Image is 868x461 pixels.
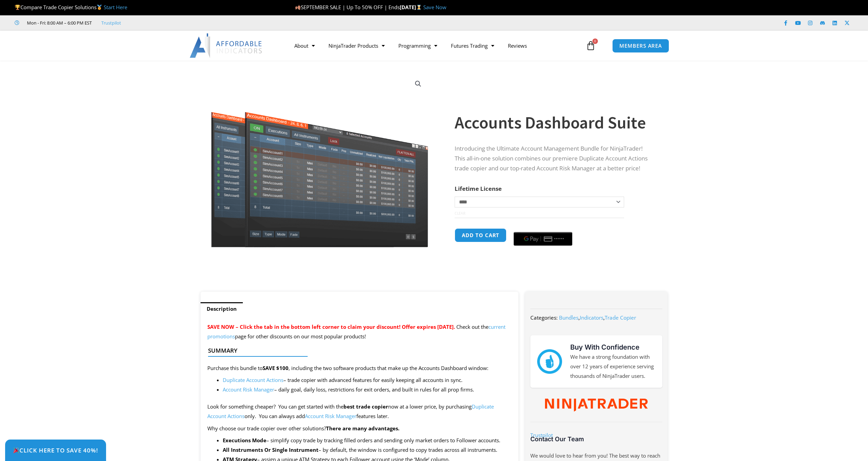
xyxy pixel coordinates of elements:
[210,73,429,247] img: Screenshot 2024-08-26 155710eeeee
[223,386,274,393] a: Account Risk Manager
[619,43,662,48] span: MEMBERS AREA
[25,19,92,27] span: Mon - Fri: 8:00 AM – 6:00 PM EST
[501,38,534,53] a: Reviews
[400,4,423,11] strong: [DATE]
[455,144,654,173] p: Introducing the Ultimate Account Management Bundle for NinjaTrader! This all-in-one solution comb...
[412,78,424,90] a: View full-screen image gallery
[512,227,574,228] iframe: Secure payment input frame
[580,314,603,321] a: Indicators
[423,4,446,11] a: Save Now
[295,5,300,10] img: 🍂
[223,385,512,395] li: – daily goal, daily loss, restrictions for exit orders, and built in rules for all prop firms.
[545,399,648,412] img: NinjaTrader Wordmark color RGB | Affordable Indicators – NinjaTrader
[305,413,356,419] a: Account Risk Manager
[223,377,283,383] a: Duplicate Account Actions
[207,323,455,330] span: SAVE NOW – Click the tab in the bottom left corner to claim your discount! Offer expires [DATE].
[5,440,106,461] a: 🎉Click Here to save 40%!
[530,432,553,439] a: Trustpilot
[455,185,502,193] label: Lifetime License
[444,38,501,53] a: Futures Trading
[101,19,121,27] a: Trustpilot
[455,111,654,135] h1: Accounts Dashboard Suite
[392,38,444,53] a: Programming
[207,322,512,341] p: Check out the page for other discounts on our most popular products!
[455,211,465,216] a: Clear options
[201,302,243,316] a: Description
[570,352,656,381] p: We have a strong foundation with over 12 years of experience serving thousands of NinjaTrader users.
[223,436,512,445] li: – simplify copy trade by tracking filled orders and sending only market orders to Follower accounts.
[104,4,127,11] a: Start Here
[554,236,564,241] text: ••••••
[190,33,263,58] img: LogoAI | Affordable Indicators – NinjaTrader
[455,228,506,242] button: Add to cart
[13,447,98,453] span: Click Here to save 40%!
[263,365,289,371] strong: SAVE $100
[207,424,512,433] p: Why choose our trade copier over other solutions?
[416,5,422,10] img: ⌛
[322,38,392,53] a: NinjaTrader Products
[295,4,400,11] span: SEPTEMBER SALE | Up To 50% OFF | Ends
[570,342,656,352] h3: Buy With Confidence
[605,314,636,321] a: Trade Copier
[288,38,322,53] a: About
[288,38,584,53] nav: Menu
[326,425,399,432] strong: There are many advantages.
[15,5,20,10] img: 🏆
[530,314,558,321] span: Categories:
[612,39,669,53] a: MEMBERS AREA
[343,403,388,410] strong: best trade copier
[530,435,662,443] h3: Contact Our Team
[537,349,562,374] img: mark thumbs good 43913 | Affordable Indicators – NinjaTrader
[559,314,636,321] span: , ,
[207,402,512,421] p: Look for something cheaper? You can get started with the now at a lower price, by purchasing only...
[223,437,266,444] strong: Executions Mode
[514,232,572,246] button: Buy with GPay
[208,347,506,354] h4: Summary
[576,36,606,56] a: 0
[223,375,512,385] li: – trade copier with advanced features for easily keeping all accounts in sync.
[97,5,102,10] img: 🥇
[592,39,598,44] span: 0
[207,364,512,373] p: Purchase this bundle to , including the two software products that make up the Accounts Dashboard...
[559,314,578,321] a: Bundles
[15,4,127,11] span: Compare Trade Copier Solutions
[13,447,19,453] img: 🎉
